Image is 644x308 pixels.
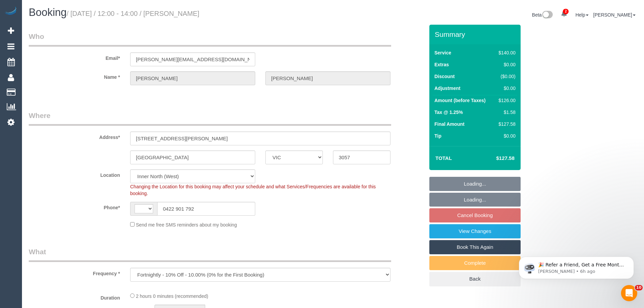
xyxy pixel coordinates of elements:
div: $0.00 [496,133,516,139]
label: Frequency * [24,268,125,277]
small: / [DATE] / 12:00 - 14:00 / [PERSON_NAME] [67,10,199,17]
span: 10 [635,285,643,290]
a: Back [429,272,521,286]
div: ($0.00) [496,73,516,80]
div: $0.00 [496,61,516,68]
span: Booking [29,6,67,18]
h4: $127.58 [476,156,515,161]
span: 2 [563,9,569,14]
h3: Summary [435,30,517,38]
iframe: Intercom live chat [621,285,637,301]
a: Help [575,12,589,18]
legend: Who [29,31,391,47]
label: Adjustment [434,85,460,92]
legend: What [29,247,391,262]
legend: Where [29,111,391,126]
a: Beta [532,12,553,18]
a: View Changes [429,224,521,238]
iframe: Intercom notifications message [509,242,644,290]
strong: Total [435,155,452,161]
label: Amount (before Taxes) [434,97,485,104]
div: $0.00 [496,85,516,92]
a: 2 [557,7,571,22]
label: Final Amount [434,121,464,127]
label: Tip [434,133,442,139]
input: Email* [130,52,255,66]
div: $140.00 [496,49,516,56]
span: Changing the Location for this booking may affect your schedule and what Services/Frequencies are... [130,184,376,196]
label: Extras [434,61,449,68]
input: Suburb* [130,150,255,164]
label: Location [24,169,125,179]
div: $1.58 [496,109,516,116]
label: Duration [24,292,125,301]
label: Tax @ 1.25% [434,109,463,116]
span: Send me free SMS reminders about my booking [136,222,237,228]
img: New interface [542,11,553,20]
div: $127.58 [496,121,516,127]
label: Discount [434,73,455,80]
label: Service [434,49,451,56]
a: [PERSON_NAME] [593,12,636,18]
label: Phone* [24,202,125,211]
input: Post Code* [333,150,390,164]
span: 2 hours 0 minutes (recommended) [136,293,208,299]
input: Last Name* [265,71,390,85]
label: Name * [24,71,125,80]
label: Address* [24,132,125,141]
label: Email* [24,52,125,62]
img: Automaid Logo [4,7,18,16]
a: Book This Again [429,240,521,254]
input: Phone* [157,202,255,216]
div: $126.00 [496,97,516,104]
input: First Name* [130,71,255,85]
